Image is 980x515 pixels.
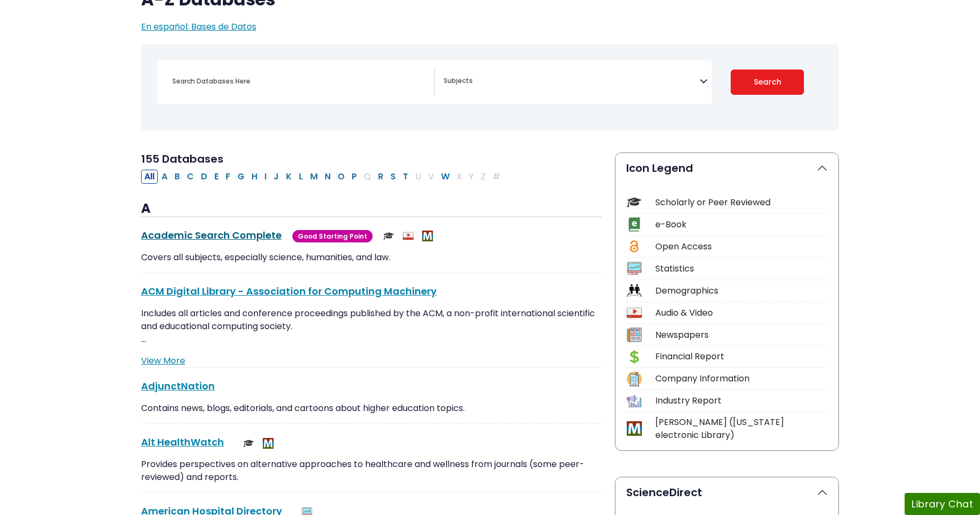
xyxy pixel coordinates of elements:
button: Filter Results L [296,170,306,184]
div: Scholarly or Peer Reviewed [655,196,828,209]
button: Filter Results T [400,170,411,184]
button: Submit for Search Results [731,69,804,95]
textarea: Search [444,78,699,86]
button: All [141,170,158,184]
div: Financial Report [655,350,828,363]
button: Filter Results D [198,170,211,184]
p: Covers all subjects, especially science, humanities, and law. [141,251,602,264]
img: Icon Scholarly or Peer Reviewed [627,195,641,210]
img: Icon MeL (Michigan electronic Library) [627,421,641,436]
div: Statistics [655,262,828,275]
button: Filter Results S [387,170,399,184]
img: Audio & Video [403,231,414,241]
a: En español: Bases de Datos [141,20,256,33]
button: Filter Results G [234,170,248,184]
img: Icon e-Book [627,217,641,232]
a: AdjunctNation [141,379,215,393]
a: Alt HealthWatch [141,435,224,449]
img: Scholarly or Peer Reviewed [383,231,394,241]
img: Icon Company Information [627,372,641,386]
p: Provides perspectives on alternative approaches to healthcare and wellness from journals (some pe... [141,458,602,484]
div: Demographics [655,284,828,297]
button: Filter Results I [261,170,270,184]
button: Filter Results A [158,170,171,184]
button: ScienceDirect [615,477,838,507]
img: MeL (Michigan electronic Library) [263,438,274,449]
div: Company Information [655,372,828,385]
p: Includes all articles and conference proceedings published by the ACM, a non-profit international... [141,307,602,346]
img: Icon Audio & Video [627,305,641,320]
div: Newspapers [655,329,828,342]
button: Filter Results M [307,170,321,184]
nav: Search filters [141,44,839,131]
button: Filter Results R [375,170,387,184]
img: Icon Open Access [627,239,641,254]
button: Filter Results C [184,170,197,184]
div: Alpha-list to filter by first letter of database name [141,170,505,182]
button: Filter Results O [334,170,348,184]
button: Filter Results W [438,170,453,184]
button: Filter Results B [171,170,183,184]
a: Academic Search Complete [141,228,282,242]
button: Filter Results J [270,170,282,184]
button: Filter Results N [321,170,334,184]
a: View More [141,354,185,367]
button: Filter Results F [222,170,234,184]
button: Filter Results H [248,170,261,184]
img: Icon Statistics [627,261,641,276]
div: [PERSON_NAME] ([US_STATE] electronic Library) [655,416,828,442]
img: Icon Industry Report [627,394,641,408]
div: e-Book [655,218,828,231]
input: Search database by title or keyword [166,73,434,89]
button: Icon Legend [615,153,838,183]
h3: A [141,201,602,217]
a: ACM Digital Library - Association for Computing Machinery [141,284,437,298]
span: 155 Databases [141,151,223,166]
button: Filter Results P [348,170,360,184]
div: Open Access [655,240,828,253]
div: Audio & Video [655,307,828,319]
p: Contains news, blogs, editorials, and cartoons about higher education topics. [141,402,602,415]
button: Filter Results E [211,170,222,184]
img: Scholarly or Peer Reviewed [243,438,254,449]
img: MeL (Michigan electronic Library) [422,231,433,241]
button: Filter Results K [283,170,295,184]
img: Icon Newspapers [627,328,641,342]
div: Industry Report [655,394,828,407]
img: Icon Financial Report [627,350,641,364]
span: Good Starting Point [292,230,373,242]
img: Icon Demographics [627,283,641,298]
button: Library Chat [905,493,980,515]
